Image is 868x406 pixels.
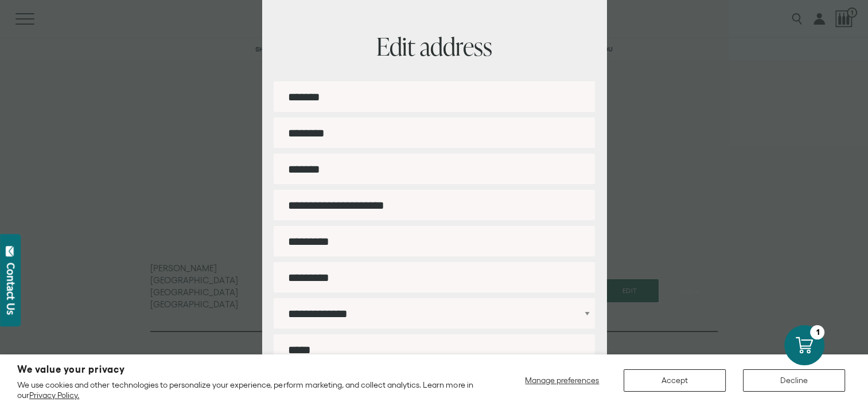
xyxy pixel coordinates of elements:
[810,325,824,339] div: 1
[518,369,606,392] button: Manage preferences
[743,369,845,392] button: Decline
[525,376,599,385] span: Manage preferences
[17,380,476,400] p: We use cookies and other technologies to personalize your experience, perform marketing, and coll...
[624,369,726,392] button: Accept
[274,34,595,58] h3: Edit address
[17,365,476,374] h2: We value your privacy
[5,263,17,315] div: Contact Us
[29,391,79,400] a: Privacy Policy.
